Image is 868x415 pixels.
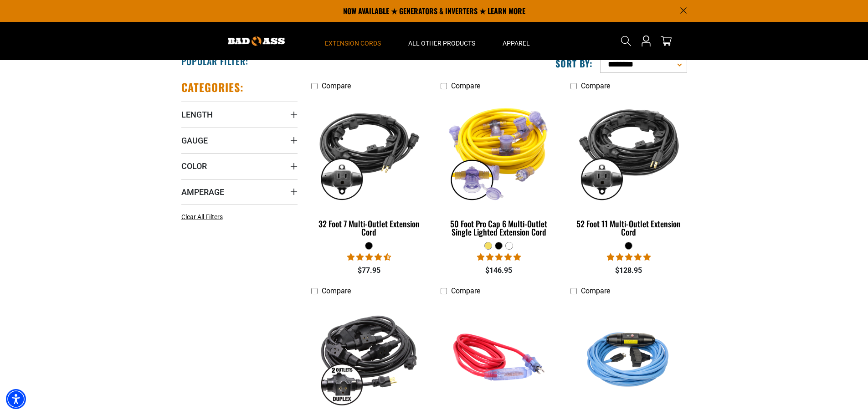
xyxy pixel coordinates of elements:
img: black [312,304,426,409]
span: Extension Cords [325,39,381,47]
span: Clear All Filters [181,213,223,220]
summary: Apparel [489,22,544,60]
img: black [312,99,426,204]
summary: All Other Products [395,22,489,60]
span: 4.80 stars [477,253,521,261]
h2: Popular Filter: [181,55,248,67]
span: Color [181,161,207,171]
a: Clear All Filters [181,212,226,222]
img: Bad Ass Extension Cords [228,36,285,46]
img: black [571,99,686,204]
a: black 32 Foot 7 Multi-Outlet Extension Cord [311,95,427,241]
a: yellow 50 Foot Pro Cap 6 Multi-Outlet Single Lighted Extension Cord [441,95,557,241]
span: Compare [581,82,610,90]
summary: Color [181,153,298,179]
span: Amperage [181,187,224,197]
span: All Other Products [408,39,475,47]
a: cart [659,36,673,46]
span: 4.95 stars [607,253,651,261]
div: 50 Foot Pro Cap 6 Multi-Outlet Single Lighted Extension Cord [441,220,557,236]
span: Compare [451,287,480,295]
span: Compare [451,82,480,90]
span: Compare [581,287,610,295]
a: Open this option [639,22,653,60]
div: $128.95 [570,265,687,276]
span: 4.68 stars [347,253,391,261]
summary: Gauge [181,128,298,153]
div: $146.95 [441,265,557,276]
summary: Length [181,102,298,127]
img: yellow [442,99,556,204]
img: red [442,304,556,409]
div: 52 Foot 11 Multi-Outlet Extension Cord [570,220,687,236]
span: Compare [322,82,351,90]
summary: Amperage [181,179,298,205]
label: Sort by: [555,57,593,69]
img: Light Blue [571,304,686,409]
summary: Extension Cords [311,22,395,60]
div: $77.95 [311,265,427,276]
h2: Categories: [181,80,244,94]
span: Gauge [181,135,208,146]
span: Apparel [503,39,530,47]
div: Accessibility Menu [6,389,26,409]
span: Compare [322,287,351,295]
div: 32 Foot 7 Multi-Outlet Extension Cord [311,220,427,236]
a: black 52 Foot 11 Multi-Outlet Extension Cord [570,95,687,241]
span: Length [181,109,213,120]
summary: Search [619,34,633,48]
